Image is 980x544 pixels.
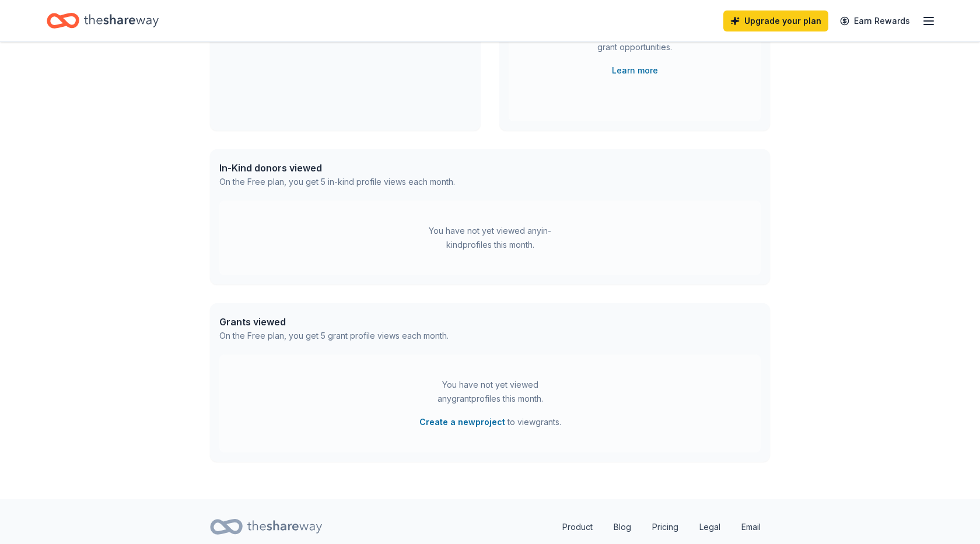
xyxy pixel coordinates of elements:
a: Earn Rewards [833,10,917,31]
nav: quick links [553,515,770,539]
div: You have not yet viewed any in-kind profiles this month. [417,224,563,252]
a: Email [732,515,770,539]
a: Home [47,7,159,34]
a: Blog [604,515,640,539]
div: On the Free plan, you get 5 in-kind profile views each month. [219,175,455,189]
a: Learn more [612,64,658,78]
button: Create a newproject [419,415,505,429]
div: In-Kind donors viewed [219,161,455,175]
a: Upgrade your plan [723,10,828,31]
span: to view grants . [419,415,561,429]
a: Pricing [643,515,688,539]
a: Legal [690,515,730,539]
div: On the Free plan, you get 5 grant profile views each month. [219,329,449,343]
div: Discover thousands of mission-aligned grant opportunities. [555,26,714,59]
a: Product [553,515,602,539]
div: You have not yet viewed any grant profiles this month. [417,378,563,406]
div: Grants viewed [219,315,449,329]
